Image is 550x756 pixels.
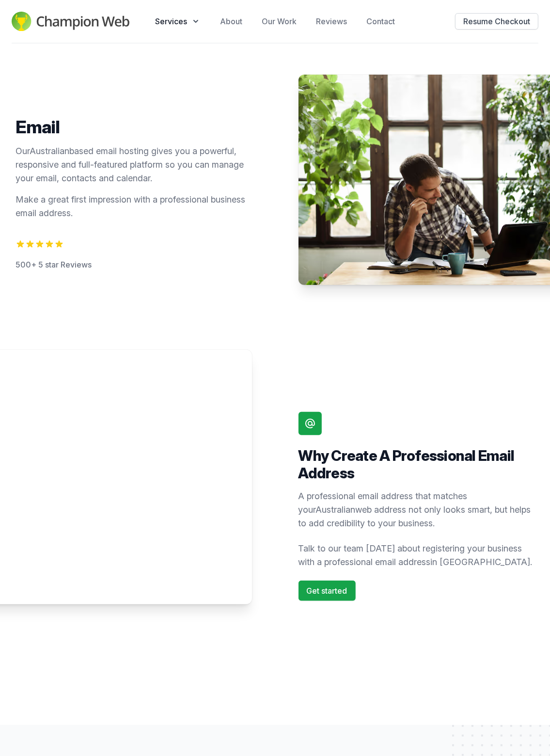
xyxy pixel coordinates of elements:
[155,16,201,27] button: Services
[16,193,252,220] p: Make a great first impression with a professional business email address.
[455,13,538,30] button: Resume Checkout
[299,489,535,530] p: A professional email address that matches your Australian web address not only looks smart, but h...
[155,16,187,27] span: Services
[299,447,535,482] h2: Why Create A Professional Email Address
[316,16,347,27] a: Reviews
[262,16,297,27] a: Our Work
[12,12,129,31] img: Champion Web
[16,260,92,269] span: 500+ 5 star Reviews
[299,581,356,601] a: Get started
[16,144,252,185] p: Our Australian based email hosting gives you a powerful, responsive and full-featured platform so...
[299,542,535,569] p: Talk to our team [DATE] about registering your business with a professional email address in [GEO...
[16,117,252,137] h2: Email
[366,16,395,27] a: Contact
[220,16,242,27] a: About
